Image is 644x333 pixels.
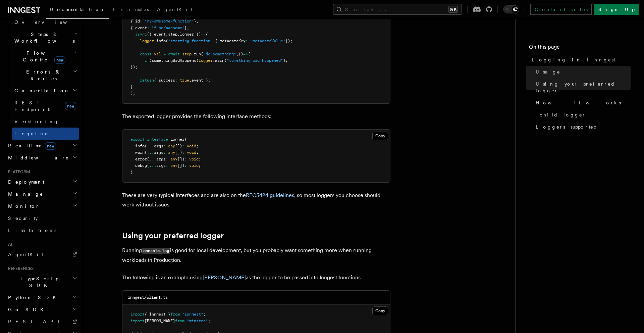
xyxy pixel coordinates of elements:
span: Limitations [8,228,56,233]
a: Security [5,212,79,224]
span: Using your preferred logger [536,81,631,94]
span: Cancellation [12,87,70,94]
span: .info [154,39,166,43]
span: logger [140,39,154,43]
span: => [201,32,206,37]
p: The exported logger provides the following interface methods: [122,112,390,121]
span: Flow Control [12,50,74,63]
code: console.log [142,248,170,254]
span: info [135,144,145,148]
span: , [189,78,192,83]
span: "do-something" [203,52,236,56]
span: []) [177,157,184,161]
span: , [187,26,189,30]
span: const [140,52,152,56]
button: Monitor [5,200,79,212]
span: REST API [8,319,65,324]
button: Go SDK [5,303,79,316]
span: logger [199,58,213,63]
span: debug [135,163,147,168]
p: The following is an example using as the logger to be passed into Inngest functions. [122,273,390,282]
span: new [45,142,56,150]
span: from [175,319,184,323]
span: new [54,56,65,64]
div: Inngest Functions [5,16,79,140]
span: "my-awesome-function" [145,19,194,23]
a: How it works [533,97,631,109]
span: Security [8,216,38,221]
span: Logging in Inngest [532,56,615,63]
a: Versioning [12,115,79,128]
button: Deployment [5,176,79,188]
button: Cancellation [12,85,79,97]
span: { metadataKey [215,39,246,43]
span: Overview [14,19,84,25]
span: warn [135,150,145,155]
button: Middleware [5,152,79,164]
span: Middleware [5,154,69,161]
button: Search...⌘K [333,4,462,15]
span: = [163,52,166,56]
span: { Inngest } [145,312,170,317]
span: Deployment [5,179,44,185]
a: Logging [12,128,79,140]
span: [PERSON_NAME] [145,319,175,323]
span: logger }) [180,32,201,37]
span: }); [130,65,138,69]
span: ( [147,157,149,161]
span: "something bad happened" [227,58,283,63]
span: import [130,312,145,317]
p: Running is good for local development, but you probably want something more when running workload... [122,246,390,265]
span: args [156,163,166,168]
a: Using your preferred logger [122,231,224,240]
span: void [189,157,199,161]
span: .warn [213,58,224,63]
span: : [166,163,168,168]
span: , [213,39,215,43]
span: ( [145,150,147,155]
span: void [189,163,199,168]
span: Logging [14,131,49,136]
span: Python SDK [5,294,60,301]
span: any [168,144,175,148]
span: interface [147,137,168,142]
span: ; [196,144,199,148]
a: REST API [5,316,79,328]
span: ... [149,163,156,168]
span: ; [199,157,201,161]
a: REST Endpointsnew [12,97,79,115]
button: TypeScript SDK [5,273,79,291]
span: ; [199,163,201,168]
a: Examples [109,2,153,18]
button: Toggle dark mode [503,5,519,13]
a: child logger [537,109,631,121]
p: These are very typical interfaces and are also on the , so most loggers you choose should work wi... [122,191,390,209]
span: : [140,19,142,23]
span: Platform [5,169,30,175]
button: Copy [372,306,388,315]
span: args [156,157,166,161]
span: "winston" [187,319,208,323]
span: }); [285,39,292,43]
a: AgentKit [153,2,197,18]
span: ( [145,144,147,148]
span: References [5,266,34,271]
span: new [65,102,76,110]
span: : [175,78,177,83]
span: "metadataValue" [250,39,285,43]
span: ); [130,91,135,96]
span: any [168,150,175,155]
span: args [154,144,163,148]
span: { id [130,19,140,23]
button: Flow Controlnew [12,47,79,66]
span: Manage [5,191,43,197]
span: AI [5,242,12,247]
span: , [177,32,180,37]
span: TypeScript SDK [5,275,72,289]
span: []) [175,150,182,155]
span: await [168,52,180,56]
span: ( [166,39,168,43]
span: : [182,150,184,155]
span: : [163,150,166,155]
span: import [130,319,145,323]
